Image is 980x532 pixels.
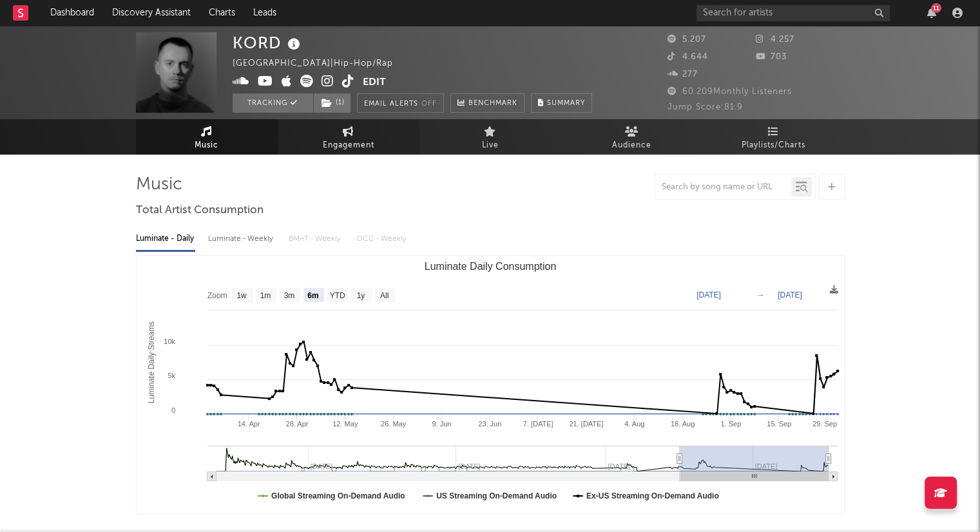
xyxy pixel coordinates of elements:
text: 1y [356,291,365,300]
text: 6m [307,291,318,300]
div: KORD [233,32,303,53]
text: 3m [283,291,294,300]
span: Playlists/Charts [742,138,805,153]
span: 277 [668,70,698,79]
svg: Luminate Daily Consumption [137,256,844,513]
div: Luminate - Weekly [208,228,276,250]
text: Global Streaming On-Demand Audio [271,491,405,500]
input: Search for artists [697,5,890,21]
text: 29. Sep [812,420,836,428]
span: Benchmark [468,96,517,111]
text: 12. May [332,420,358,428]
text: 21. [DATE] [569,420,603,428]
a: Audience [561,119,703,155]
text: 18. Aug [670,420,694,428]
text: YTD [329,291,345,300]
button: Summary [531,93,592,113]
span: Jump Score: 81.9 [668,103,743,111]
span: Total Artist Consumption [136,203,264,218]
a: Benchmark [450,93,524,113]
text: 0 [171,406,175,414]
span: Engagement [323,138,374,153]
text: Luminate Daily Streams [146,321,155,403]
span: 703 [756,53,787,61]
text: Zoom [207,291,227,300]
a: Music [136,119,278,155]
em: Off [421,100,437,108]
text: → [756,290,764,299]
text: [DATE] [778,290,802,299]
span: Live [482,138,499,153]
text: 14. Apr [237,420,260,428]
text: 15. Sep [767,420,791,428]
a: Playlists/Charts [703,119,845,155]
text: 1. Sep [720,420,741,428]
span: 60.209 Monthly Listeners [668,88,792,96]
span: Music [195,138,218,153]
text: 28. Apr [285,420,308,428]
text: 4. Aug [624,420,644,428]
text: 26. May [381,420,407,428]
text: 23. Jun [478,420,501,428]
text: 1w [236,291,247,300]
button: Email AlertsOff [357,93,444,113]
text: 9. Jun [432,420,451,428]
text: [DATE] [697,290,721,299]
button: 11 [927,8,936,18]
text: 7. [DATE] [523,420,553,428]
text: 10k [164,337,175,345]
a: Engagement [278,119,419,155]
button: (1) [314,93,351,113]
text: All [380,291,388,300]
span: 5.207 [668,35,706,44]
span: 4.257 [756,35,794,44]
div: [GEOGRAPHIC_DATA] | Hip-Hop/Rap [233,56,408,71]
div: Luminate - Daily [136,228,195,250]
span: Audience [612,138,651,153]
text: Ex-US Streaming On-Demand Audio [586,491,718,500]
span: 4.644 [668,53,708,61]
text: 5k [168,372,175,379]
a: Live [419,119,561,155]
span: ( 1 ) [313,93,351,113]
button: Tracking [233,93,313,113]
text: US Streaming On-Demand Audio [436,491,557,500]
input: Search by song name or URL [655,182,791,193]
text: 1m [260,291,271,300]
button: Edit [363,75,386,91]
div: 11 [931,3,941,13]
text: Luminate Daily Consumption [424,261,556,272]
span: Summary [547,100,585,107]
